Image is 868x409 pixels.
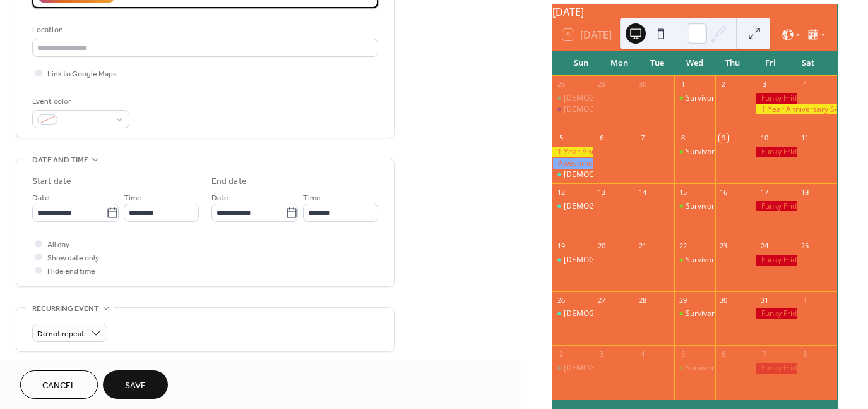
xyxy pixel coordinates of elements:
[800,187,810,197] div: 18
[800,295,810,305] div: 1
[32,175,71,188] div: Start date
[686,201,759,212] div: Survivor Watch Party
[686,93,759,104] div: Survivor Watch Party
[564,255,679,266] div: [DEMOGRAPHIC_DATA] Sundays
[686,147,759,157] div: Survivor Watch Party
[676,51,714,76] div: Wed
[638,133,647,143] div: 7
[552,147,593,157] div: 1 Year Anniversary SALE!
[47,68,117,81] span: Link to Google Maps
[556,133,566,143] div: 5
[552,4,837,20] div: [DATE]
[552,255,593,266] div: Sapphic Sundays
[678,133,687,143] div: 8
[674,201,715,212] div: Survivor Watch Party
[800,349,810,358] div: 8
[719,349,728,358] div: 6
[686,255,759,266] div: Survivor Watch Party
[759,241,769,251] div: 24
[564,363,679,374] div: [DEMOGRAPHIC_DATA] Sundays
[32,23,376,37] div: Location
[47,265,95,278] span: Hide end time
[597,133,606,143] div: 6
[597,80,606,89] div: 29
[638,349,647,358] div: 4
[759,80,769,89] div: 3
[719,295,728,305] div: 30
[552,308,593,319] div: Sapphic Sundays
[759,133,769,143] div: 10
[678,295,687,305] div: 29
[759,349,769,358] div: 7
[556,241,566,251] div: 19
[597,295,606,305] div: 27
[125,379,146,393] span: Save
[552,93,593,104] div: Sapphic Sundays
[597,187,606,197] div: 13
[552,169,593,180] div: Sapphic Sundays
[124,192,141,205] span: Time
[678,349,687,358] div: 5
[556,80,566,89] div: 28
[674,363,715,374] div: Survivor Watch Party
[756,255,796,266] div: Funky Fridays
[674,308,715,319] div: Survivor Watch Party
[638,295,647,305] div: 28
[597,241,606,251] div: 20
[678,187,687,197] div: 15
[800,241,810,251] div: 25
[32,95,127,108] div: Event color
[556,295,566,305] div: 26
[678,241,687,251] div: 22
[600,51,638,76] div: Mon
[674,147,715,157] div: Survivor Watch Party
[562,51,600,76] div: Sun
[638,187,647,197] div: 14
[759,187,769,197] div: 17
[756,363,796,374] div: Funky Fridays
[556,349,566,358] div: 2
[638,241,647,251] div: 21
[756,93,796,104] div: Funky Fridays
[751,51,789,76] div: Fri
[686,308,759,319] div: Survivor Watch Party
[800,133,810,143] div: 11
[759,295,769,305] div: 31
[564,308,679,319] div: [DEMOGRAPHIC_DATA] Sundays
[552,104,593,115] div: Sapphic Music Bingo
[686,363,759,374] div: Survivor Watch Party
[638,51,676,76] div: Tue
[47,238,69,252] span: All day
[32,192,49,205] span: Date
[556,187,566,197] div: 12
[564,93,679,104] div: [DEMOGRAPHIC_DATA] Sundays
[719,187,728,197] div: 16
[552,201,593,212] div: Sapphic Sundays
[37,327,85,341] span: Do not repeat
[674,93,715,104] div: Survivor Watch Party
[564,201,679,212] div: [DEMOGRAPHIC_DATA] Sundays
[756,201,796,212] div: Funky Fridays
[719,80,728,89] div: 2
[678,80,687,89] div: 1
[800,80,810,89] div: 4
[32,154,88,167] span: Date and time
[552,363,593,374] div: Sapphic Sundays
[552,158,593,169] div: Awesome Anniversary Party!
[211,192,229,205] span: Date
[719,133,728,143] div: 9
[638,80,647,89] div: 30
[42,379,76,393] span: Cancel
[674,255,715,266] div: Survivor Watch Party
[713,51,751,76] div: Thu
[303,192,321,205] span: Time
[756,104,837,115] div: 1 Year Anniversary SALE!
[756,308,796,319] div: Funky Fridays
[564,104,692,115] div: [DEMOGRAPHIC_DATA] Music Bingo
[597,349,606,358] div: 3
[32,302,99,315] span: Recurring event
[789,51,827,76] div: Sat
[564,169,679,180] div: [DEMOGRAPHIC_DATA] Sundays
[20,370,98,399] button: Cancel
